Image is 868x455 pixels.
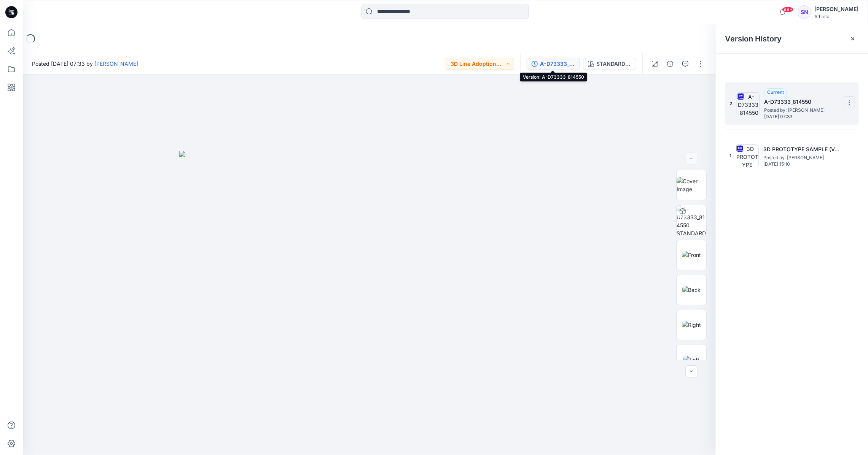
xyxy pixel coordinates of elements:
span: Version History [725,34,782,43]
a: [PERSON_NAME] [94,60,138,67]
img: A-D73333_814550 [737,92,760,115]
img: Cover Image [677,177,706,193]
button: A-D73333_814550 [527,58,580,70]
img: Left [683,356,699,364]
img: 3D PROTOTYPE SAMPLE (Vendor) [736,144,759,167]
div: A-D73333_814550 [540,60,575,68]
span: Posted [DATE] 07:33 by [32,60,138,68]
h5: 3D PROTOTYPE SAMPLE (Vendor) [763,145,839,154]
span: Current [767,89,784,95]
div: Athleta [814,14,858,19]
h5: A-D73333_814550 [764,97,840,106]
img: Right [682,321,701,329]
span: Posted by: Amila Alexender [764,106,840,114]
span: [DATE] 07:33 [764,114,840,119]
span: 2. [729,100,734,107]
span: 1. [729,152,733,159]
button: STANDARD GREY SCALE [583,58,636,70]
span: Posted by: Amila Alexender [763,154,839,162]
img: A-D73333_814550 STANDARD GREY SCALE [677,205,706,235]
span: [DATE] 15:10 [763,162,839,167]
button: Close [850,36,856,42]
button: Details [664,58,676,70]
div: [PERSON_NAME] [814,5,858,14]
img: Front [682,251,701,259]
img: Back [682,286,701,294]
div: STANDARD GREY SCALE [596,60,631,68]
span: 99+ [782,6,793,13]
div: SN [798,5,811,19]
